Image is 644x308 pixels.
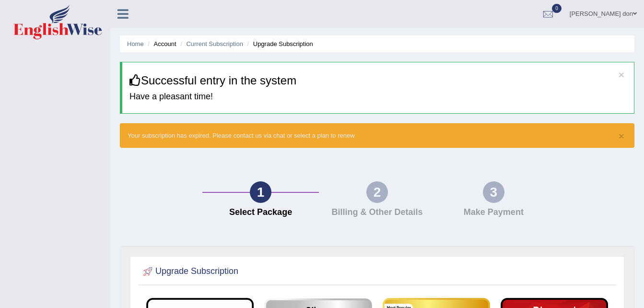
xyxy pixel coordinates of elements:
h4: Billing & Other Details [324,208,431,217]
button: × [619,131,624,141]
h4: Have a pleasant time! [129,92,627,102]
h4: Select Package [207,208,314,217]
li: Account [145,39,176,48]
div: 3 [483,181,504,203]
button: × [619,70,624,80]
h2: Upgrade Subscription [141,264,238,279]
a: Current Subscription [186,40,243,47]
div: 2 [366,181,388,203]
li: Upgrade Subscription [245,39,313,48]
div: Your subscription has expired. Please contact us via chat or select a plan to renew [120,123,634,148]
h4: Make Payment [440,208,547,217]
span: 0 [552,4,562,13]
a: Home [127,40,144,47]
div: 1 [250,181,271,203]
h3: Successful entry in the system [129,74,627,87]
